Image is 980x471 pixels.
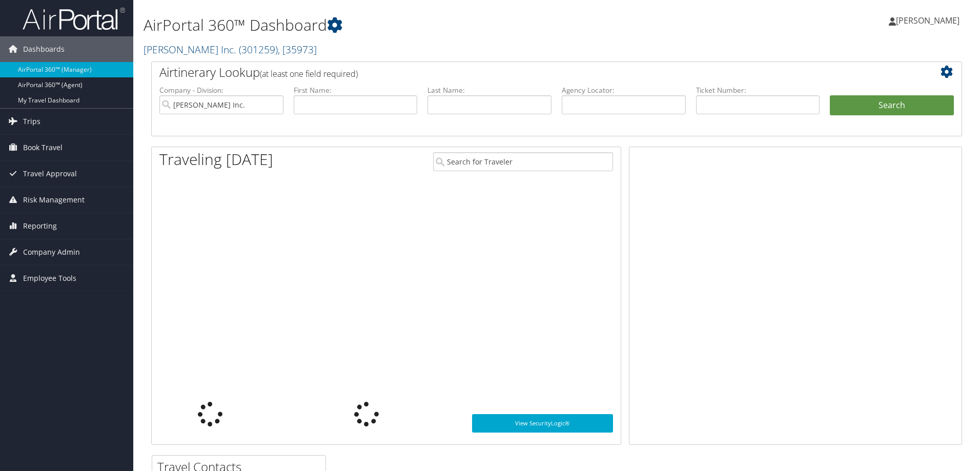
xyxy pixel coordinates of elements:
[889,5,970,36] a: [PERSON_NAME]
[159,85,283,95] label: Company - Division:
[159,149,273,170] h1: Traveling [DATE]
[23,265,76,291] span: Employee Tools
[427,85,552,95] label: Last Name:
[260,68,358,79] span: (at least one field required)
[830,95,954,116] button: Search
[23,36,65,62] span: Dashboards
[23,239,80,265] span: Company Admin
[294,85,418,95] label: First Name:
[562,85,686,95] label: Agency Locator:
[696,85,820,95] label: Ticket Number:
[144,43,317,56] a: [PERSON_NAME] Inc.
[23,7,125,31] img: airportal-logo.png
[144,14,695,36] h1: AirPortal 360™ Dashboard
[23,161,77,187] span: Travel Approval
[23,187,85,213] span: Risk Management
[433,152,613,171] input: Search for Traveler
[23,109,40,134] span: Trips
[239,43,278,56] span: ( 301259 )
[23,213,57,239] span: Reporting
[159,64,886,81] h2: Airtinerary Lookup
[472,414,613,433] a: View SecurityLogic®
[278,43,317,56] span: , [ 35973 ]
[23,135,63,160] span: Book Travel
[896,15,959,26] span: [PERSON_NAME]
